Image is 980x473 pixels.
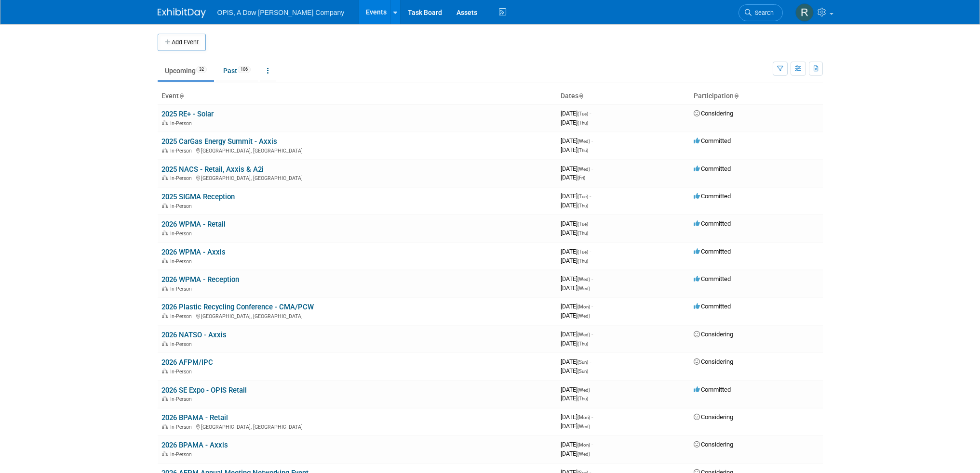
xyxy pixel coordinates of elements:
[162,203,168,208] img: In-Person Event
[561,202,588,209] span: [DATE]
[161,248,226,256] a: 2026 WPMA - Axxis
[561,146,588,153] span: [DATE]
[577,139,590,144] span: (Wed)
[734,92,738,100] a: Sort by Participation Type
[161,192,235,201] a: 2025 SIGMA Reception
[690,88,823,104] th: Participation
[577,148,588,153] span: (Thu)
[561,422,590,430] span: [DATE]
[561,165,593,172] span: [DATE]
[161,174,553,181] div: [GEOGRAPHIC_DATA], [GEOGRAPHIC_DATA]
[170,203,195,209] span: In-Person
[170,341,195,347] span: In-Person
[577,175,585,180] span: (Fri)
[694,275,731,282] span: Committed
[170,396,195,402] span: In-Person
[577,166,590,172] span: (Wed)
[179,92,184,100] a: Sort by Event Name
[752,9,774,16] span: Search
[577,194,588,199] span: (Tue)
[577,304,590,309] span: (Mon)
[161,413,228,422] a: 2026 BPAMA - Retail
[561,413,593,421] span: [DATE]
[161,312,553,320] div: [GEOGRAPHIC_DATA], [GEOGRAPHIC_DATA]
[561,386,593,393] span: [DATE]
[694,413,733,421] span: Considering
[561,174,585,181] span: [DATE]
[694,137,731,144] span: Committed
[577,221,588,227] span: (Tue)
[161,386,247,395] a: 2026 SE Expo - OPIS Retail
[577,359,588,365] span: (Sun)
[161,137,277,146] a: 2025 CarGas Energy Summit - Axxis
[162,148,168,153] img: In-Person Event
[162,286,168,291] img: In-Person Event
[591,331,593,338] span: -
[561,137,593,144] span: [DATE]
[591,386,593,393] span: -
[577,258,588,264] span: (Thu)
[577,442,590,447] span: (Mon)
[577,120,588,126] span: (Thu)
[561,119,588,126] span: [DATE]
[561,303,593,310] span: [DATE]
[577,341,588,346] span: (Thu)
[694,110,733,117] span: Considering
[591,137,593,144] span: -
[694,386,731,393] span: Committed
[557,88,690,104] th: Dates
[238,66,251,73] span: 106
[577,332,590,337] span: (Wed)
[590,110,591,117] span: -
[170,148,195,154] span: In-Person
[561,312,590,319] span: [DATE]
[161,331,227,339] a: 2026 NATSO - Axxis
[577,369,588,374] span: (Sun)
[577,424,590,429] span: (Wed)
[170,313,195,320] span: In-Person
[162,175,168,180] img: In-Person Event
[694,441,733,448] span: Considering
[591,441,593,448] span: -
[162,451,168,456] img: In-Person Event
[591,303,593,310] span: -
[217,9,345,16] span: OPIS, A Dow [PERSON_NAME] Company
[561,358,591,365] span: [DATE]
[561,229,588,236] span: [DATE]
[161,275,239,284] a: 2026 WPMA - Reception
[694,248,731,255] span: Committed
[694,165,731,172] span: Committed
[162,120,168,125] img: In-Person Event
[590,220,591,227] span: -
[591,165,593,172] span: -
[561,340,588,347] span: [DATE]
[590,358,591,365] span: -
[561,220,591,227] span: [DATE]
[590,248,591,255] span: -
[590,192,591,200] span: -
[161,422,553,430] div: [GEOGRAPHIC_DATA], [GEOGRAPHIC_DATA]
[561,257,588,264] span: [DATE]
[561,284,590,292] span: [DATE]
[161,220,226,229] a: 2026 WPMA - Retail
[162,230,168,235] img: In-Person Event
[170,230,195,237] span: In-Person
[162,369,168,373] img: In-Person Event
[162,258,168,263] img: In-Person Event
[561,450,590,457] span: [DATE]
[577,415,590,420] span: (Mon)
[158,62,214,80] a: Upcoming32
[158,34,206,51] button: Add Event
[561,192,591,200] span: [DATE]
[561,331,593,338] span: [DATE]
[577,387,590,393] span: (Wed)
[161,110,214,118] a: 2025 RE+ - Solar
[158,8,206,18] img: ExhibitDay
[161,165,264,174] a: 2025 NACS - Retail, Axxis & A2i
[795,3,814,22] img: Renee Ortner
[170,120,195,127] span: In-Person
[170,451,195,458] span: In-Person
[591,413,593,421] span: -
[561,110,591,117] span: [DATE]
[561,275,593,282] span: [DATE]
